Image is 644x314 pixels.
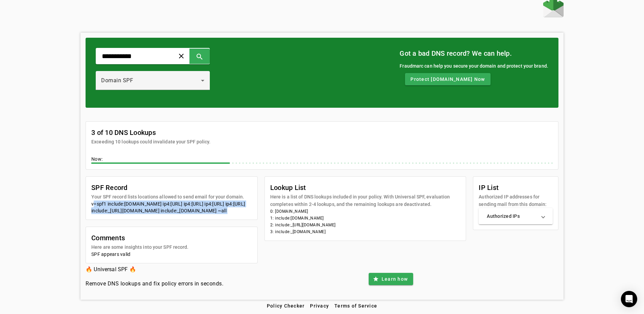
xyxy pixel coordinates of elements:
span: Policy Checker [267,303,305,309]
mat-expansion-panel-header: Authorized IPs [479,208,553,224]
mat-card-subtitle: Exceeding 10 lookups could invalidate your SPF policy. [91,138,210,145]
button: Policy Checker [264,300,308,312]
mat-card-subtitle: Here is a list of DNS lookups included in your policy. With Universal SPF, evaluation completes w... [270,193,461,208]
div: v=spf1 include:[DOMAIN_NAME] ip4:[URL] ip4:[URL] ip4:[URL] ip4:[URL] include:_[URL][DOMAIN_NAME] ... [91,200,252,214]
button: Protect [DOMAIN_NAME] Now [405,73,490,85]
span: Protect [DOMAIN_NAME] Now [410,76,485,83]
mat-card-title: Comments [91,232,188,243]
div: Open Intercom Messenger [621,291,637,307]
mat-card-subtitle: Here are some insights into your SPF record. [91,243,188,251]
button: Learn how [369,273,413,285]
mat-card-subtitle: Authorized IP addresses for sending mail from this domain: [479,193,553,208]
mat-card-title: 3 of 10 DNS Lookups [91,127,210,138]
li: 0: [DOMAIN_NAME] [270,208,461,215]
mat-card-subtitle: Your SPF record lists locations allowed to send email for your domain. [91,193,244,200]
h4: Remove DNS lookups and fix policy errors in seconds. [86,280,223,288]
div: SPF appears valid [91,251,252,258]
h3: 🔥 Universal SPF 🔥 [86,265,223,274]
mat-card-title: SPF Record [91,182,244,193]
div: Now: [91,156,553,164]
mat-card-title: Got a bad DNS record? We can help. [400,48,548,59]
span: Learn how [382,276,408,282]
mat-card-title: Lookup List [270,182,461,193]
span: Terms of Service [334,303,377,309]
li: 3: include:_[DOMAIN_NAME] [270,228,461,235]
li: 1: include:[DOMAIN_NAME] [270,215,461,222]
div: Fraudmarc can help you secure your domain and protect your brand. [400,62,548,70]
button: Privacy [307,300,332,312]
li: 2: include:_[URL][DOMAIN_NAME] [270,222,461,228]
mat-panel-title: Authorized IPs [487,213,536,220]
button: Terms of Service [332,300,380,312]
mat-card-title: IP List [479,182,553,193]
span: Privacy [310,303,329,309]
span: Domain SPF [101,77,133,84]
